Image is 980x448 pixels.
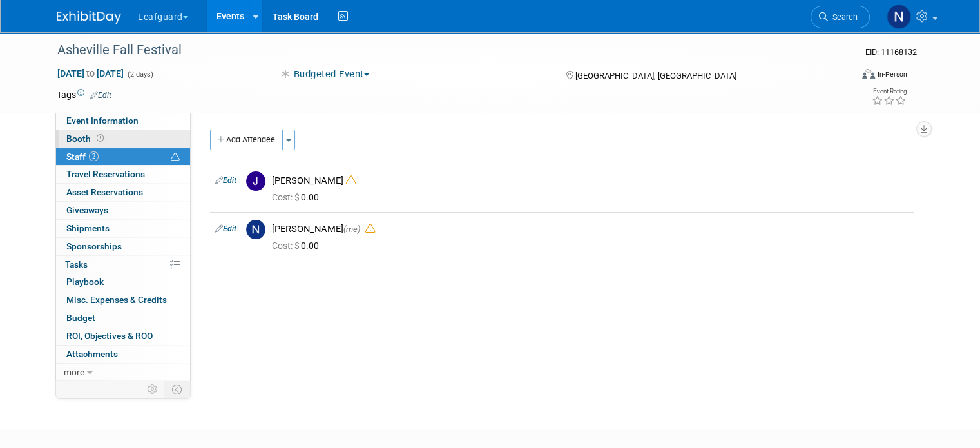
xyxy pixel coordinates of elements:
[828,12,858,22] span: Search
[343,224,360,234] span: (me)
[56,364,190,381] a: more
[274,68,374,81] button: Budgeted Event
[56,166,190,183] a: Travel Reservations
[56,346,190,363] a: Attachments
[272,223,908,235] div: [PERSON_NAME]
[66,187,143,197] span: Asset Reservations
[65,259,88,269] span: Tasks
[66,205,108,215] span: Giveaways
[66,169,145,179] span: Travel Reservations
[272,240,324,251] span: 0.00
[66,349,118,359] span: Attachments
[872,88,907,95] div: Event Rating
[56,112,190,130] a: Event Information
[877,70,907,79] div: In-Person
[66,313,95,323] span: Budget
[57,68,124,79] span: [DATE] [DATE]
[90,91,111,100] a: Edit
[126,70,153,79] span: (2 days)
[210,130,283,150] button: Add Attendee
[164,381,191,398] td: Toggle Event Tabs
[56,202,190,219] a: Giveaways
[575,71,736,81] span: [GEOGRAPHIC_DATA], [GEOGRAPHIC_DATA]
[84,68,97,79] span: to
[66,151,99,162] span: Staff
[246,220,265,239] img: N.jpg
[56,220,190,237] a: Shipments
[56,130,190,148] a: Booth
[66,241,122,251] span: Sponsorships
[887,5,911,29] img: Nayla Krasinski
[811,6,870,28] a: Search
[782,67,907,86] div: Event Format
[66,223,110,233] span: Shipments
[66,277,104,287] span: Playbook
[94,133,106,143] span: Booth not reserved yet
[57,11,121,24] img: ExhibitDay
[272,175,908,187] div: [PERSON_NAME]
[56,327,190,345] a: ROI, Objectives & ROO
[171,151,180,163] span: Potential Scheduling Conflict -- at least one attendee is tagged in another overlapping event.
[56,184,190,201] a: Asset Reservations
[66,115,139,126] span: Event Information
[64,367,84,377] span: more
[215,176,236,185] a: Edit
[56,256,190,273] a: Tasks
[66,295,167,305] span: Misc. Expenses & Credits
[862,69,875,79] img: Format-Inperson.png
[56,291,190,309] a: Misc. Expenses & Credits
[142,381,164,398] td: Personalize Event Tab Strip
[56,309,190,327] a: Budget
[272,192,324,202] span: 0.00
[272,240,301,251] span: Cost: $
[66,331,153,341] span: ROI, Objectives & ROO
[56,238,190,255] a: Sponsorships
[89,151,99,161] span: 2
[215,224,236,233] a: Edit
[246,171,265,191] img: J.jpg
[66,133,106,144] span: Booth
[56,273,190,291] a: Playbook
[53,39,835,62] div: Asheville Fall Festival
[365,224,375,233] i: Double-book Warning!
[57,88,111,101] td: Tags
[272,192,301,202] span: Cost: $
[346,175,356,185] i: Double-book Warning!
[865,47,917,57] span: Event ID: 11168132
[56,148,190,166] a: Staff2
